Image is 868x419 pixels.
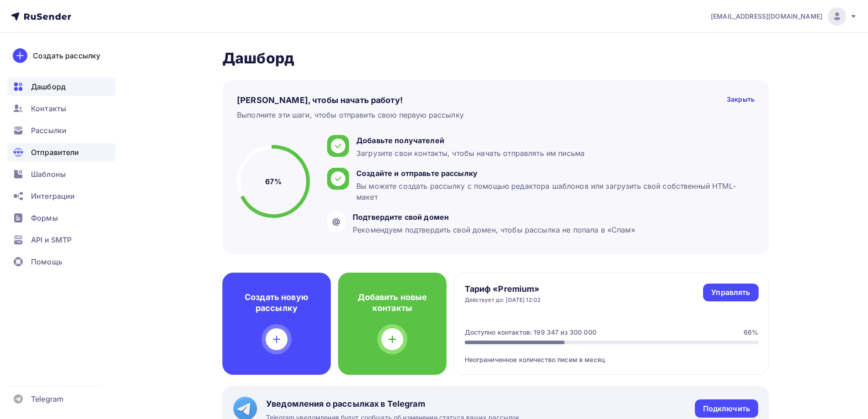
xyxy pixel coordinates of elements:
a: Отправители [7,143,116,161]
span: Уведомления о рассылках в Telegram [266,398,521,409]
span: Дашборд [31,81,66,92]
a: Формы [7,209,116,227]
h5: 67% [265,176,281,187]
h4: Добавить новые контакты [353,292,432,314]
h4: Тариф «Premium» [465,284,541,295]
span: Контакты [31,103,66,114]
div: Вы можете создать рассылку с помощью редактора шаблонов или загрузить свой собственный HTML-макет [356,181,750,202]
span: Помощь [31,256,62,267]
h2: Дашборд [222,49,769,67]
span: [EMAIL_ADDRESS][DOMAIN_NAME] [711,12,822,21]
div: Закрыть [727,95,755,106]
div: Добавьте получателей [356,135,585,146]
span: Интеграции [31,191,75,202]
span: Шаблоны [31,169,66,180]
a: Контакты [7,99,116,118]
a: [EMAIL_ADDRESS][DOMAIN_NAME] [711,7,857,26]
div: 66% [744,328,758,337]
span: Формы [31,212,58,223]
div: Рекомендуем подтвердить свой домен, чтобы рассылка не попала в «Спам» [353,224,635,235]
a: Шаблоны [7,165,116,183]
span: Telegram [31,393,63,404]
a: Рассылки [7,121,116,140]
span: API и SMTP [31,234,72,245]
h4: [PERSON_NAME], чтобы начать работу! [237,95,403,106]
div: Действует до: [DATE] 12:02 [465,296,541,304]
div: Неограниченное количество писем в месяц [465,344,759,364]
span: Рассылки [31,125,67,136]
div: Подтвердите свой домен [353,212,635,222]
span: Отправители [31,147,79,158]
div: Загрузите свои контакты, чтобы начать отправлять им письма [356,148,585,159]
div: Создайте и отправьте рассылку [356,168,750,179]
div: Создать рассылку [33,50,100,61]
div: Доступно контактов: 199 347 из 300 000 [465,328,596,337]
div: Подключить [703,403,750,414]
div: Управлять [711,287,750,298]
h4: Создать новую рассылку [237,292,316,314]
div: Выполните эти шаги, чтобы отправить свою первую рассылку [237,109,464,120]
a: Дашборд [7,78,116,96]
